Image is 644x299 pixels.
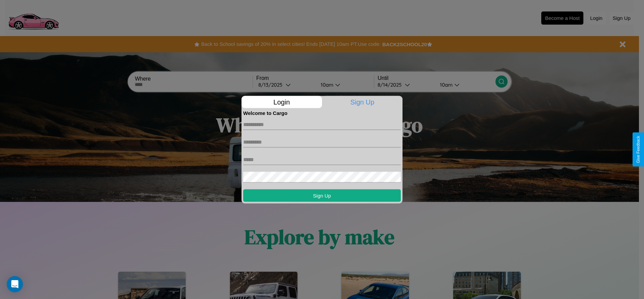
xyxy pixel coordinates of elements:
[243,189,401,202] button: Sign Up
[243,110,401,116] h4: Welcome to Cargo
[7,276,23,292] div: Open Intercom Messenger
[241,96,322,108] p: Login
[322,96,403,108] p: Sign Up
[636,136,641,163] div: Give Feedback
